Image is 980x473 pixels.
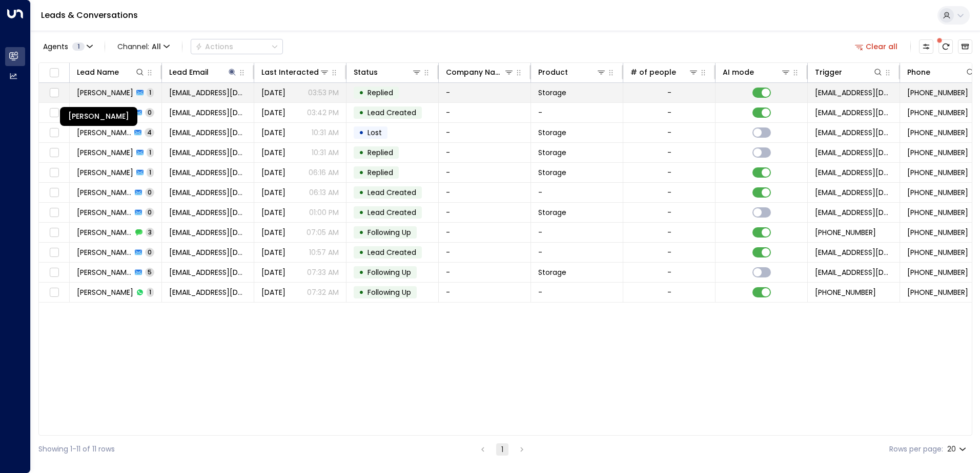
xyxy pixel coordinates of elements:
[667,107,671,118] div: -
[359,224,364,241] div: •
[907,107,968,118] span: +447700000000
[439,163,531,182] td: -
[145,128,154,137] span: 4
[359,264,364,281] div: •
[145,268,154,276] span: 5
[169,247,247,257] span: antony.mills87@hotmail.co.uk
[815,267,892,277] span: leads@space-station.co.uk
[48,286,60,299] span: Toggle select row
[359,284,364,301] div: •
[77,88,133,98] span: Antony Manuel-Mills
[538,267,566,277] span: Storage
[439,143,531,162] td: -
[907,287,968,297] span: +447700000000
[907,167,968,178] span: +447700000000
[77,267,132,277] span: Antony Manuel-Mills
[667,247,671,257] div: -
[531,103,623,122] td: -
[77,167,133,178] span: Antony Manuel-Mills
[169,88,247,98] span: antony.mills87@hotmail.co.uk
[907,207,968,218] span: +447700000000
[667,167,671,178] div: -
[538,127,566,138] span: Storage
[169,187,247,198] span: antony.mills87@hotmail.co.uk
[367,127,382,138] span: Lost
[919,39,933,54] button: Customize
[958,39,972,54] button: Archived Leads
[145,108,154,117] span: 0
[312,147,339,158] p: 10:31 AM
[145,188,154,197] span: 0
[145,248,154,256] span: 0
[538,147,566,158] span: Storage
[367,227,411,238] span: Following Up
[77,207,132,218] span: Antony Manuel-Mills
[147,88,154,97] span: 1
[359,184,364,201] div: •
[72,42,85,51] span: 1
[815,187,892,198] span: leads@space-station.co.uk
[446,66,514,78] div: Company Name
[531,183,623,202] td: -
[354,66,422,78] div: Status
[169,66,237,78] div: Lead Email
[77,247,132,257] span: Antony Manuel-Mills
[312,127,339,138] p: 10:31 AM
[261,227,285,238] span: Jul 26, 2025
[307,267,339,277] p: 07:33 AM
[907,147,968,158] span: +447700000000
[77,287,133,297] span: Antony Manuel-Mills
[538,207,566,218] span: Storage
[815,66,883,78] div: Trigger
[359,244,364,261] div: •
[667,207,671,218] div: -
[152,42,161,51] span: All
[48,246,60,259] span: Toggle select row
[947,442,968,457] div: 20
[48,67,60,79] span: Toggle select all
[496,443,508,456] button: page 1
[169,127,247,138] span: antony.mills87@hotmail.co.uk
[367,107,416,118] span: Lead Created
[359,204,364,221] div: •
[439,283,531,302] td: -
[41,9,138,21] a: Leads & Conversations
[307,227,339,238] p: 07:05 AM
[531,223,623,242] td: -
[446,66,504,78] div: Company Name
[43,43,68,50] span: Agents
[439,183,531,202] td: -
[309,167,339,178] p: 06:16 AM
[815,207,892,218] span: leads@space-station.co.uk
[538,66,568,78] div: Product
[145,208,154,217] span: 0
[439,83,531,102] td: -
[307,287,339,297] p: 07:32 AM
[359,124,364,141] div: •
[169,107,247,118] span: antony.mills87@hotmail.co.uk
[439,243,531,262] td: -
[48,126,60,139] span: Toggle select row
[815,247,892,257] span: leads@space-station.co.uk
[667,227,671,238] div: -
[667,267,671,277] div: -
[538,167,566,178] span: Storage
[261,167,285,178] span: Sep 08, 2025
[169,66,209,78] div: Lead Email
[48,146,60,159] span: Toggle select row
[77,127,131,138] span: Antony Manuel-Mills
[113,39,174,54] span: Channel:
[439,223,531,242] td: -
[261,127,285,138] span: Sep 14, 2025
[889,444,943,455] label: Rows per page:
[630,66,676,78] div: # of people
[169,287,247,297] span: antony.mills87@hotmail.co.uk
[60,107,137,126] div: [PERSON_NAME]
[439,123,531,142] td: -
[169,147,247,158] span: antony.mills87@hotmail.co.uk
[261,267,285,277] span: Jul 18, 2025
[195,42,233,51] div: Actions
[261,107,285,118] span: Yesterday
[77,66,119,78] div: Lead Name
[38,444,115,455] div: Showing 1-11 of 11 rows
